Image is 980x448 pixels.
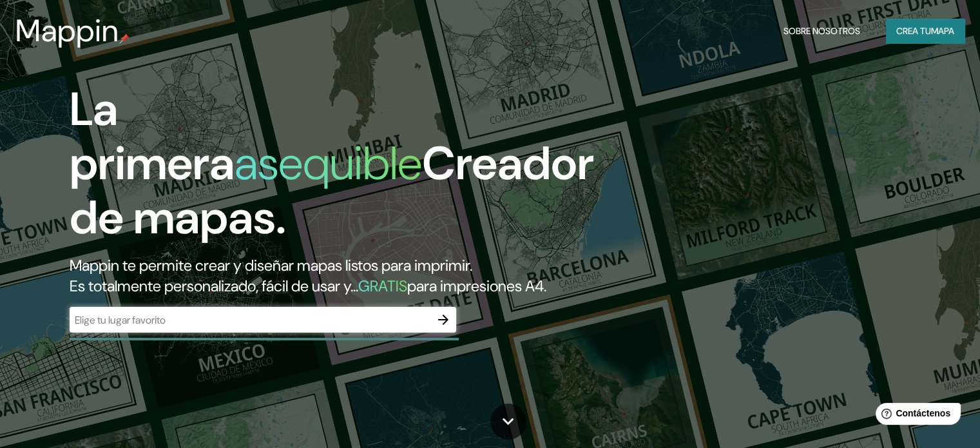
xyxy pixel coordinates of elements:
[70,255,472,275] font: Mappin te permite crear y diseñar mapas listos para imprimir.
[886,19,965,43] button: Crea tumapa
[931,25,954,37] font: mapa
[119,34,130,44] img: pin de mapeo
[70,79,235,193] font: La primera
[407,276,546,296] font: para impresiones A4.
[235,133,422,193] font: asequible
[783,25,860,37] font: Sobre nosotros
[865,398,966,434] iframe: Lanzador de widgets de ayuda
[70,313,430,327] input: Elige tu lugar favorito
[70,133,594,248] font: Creador de mapas.
[896,25,931,37] font: Crea tu
[70,276,358,296] font: Es totalmente personalizado, fácil de usar y...
[15,10,119,51] font: Mappin
[358,276,407,296] font: GRATIS
[778,19,865,43] button: Sobre nosotros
